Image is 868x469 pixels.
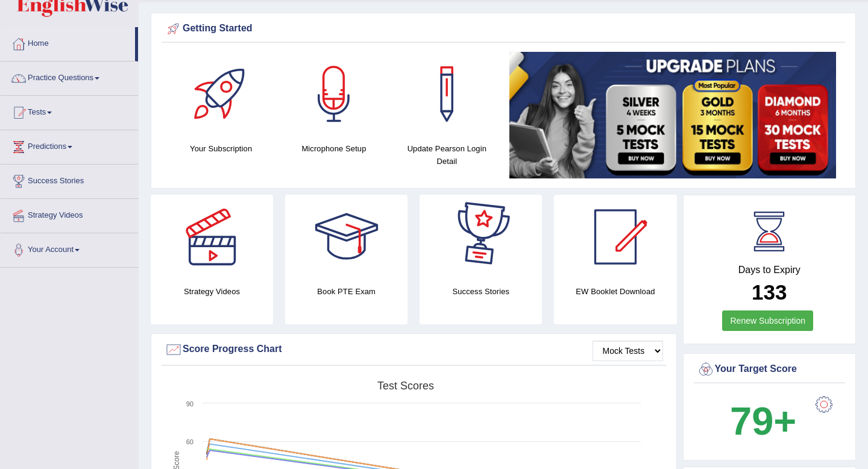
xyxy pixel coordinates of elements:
a: Predictions [1,130,138,160]
h4: EW Booklet Download [554,285,676,298]
a: Success Stories [1,165,138,195]
h4: Days to Expiry [697,265,843,275]
img: small5.jpg [509,52,836,178]
h4: Success Stories [420,285,542,298]
h4: Book PTE Exam [285,285,407,298]
h4: Your Subscription [171,142,271,155]
b: 79+ [730,399,796,443]
tspan: Test scores [377,380,434,392]
h4: Update Pearson Login Detail [397,142,497,168]
a: Strategy Videos [1,199,138,229]
a: Renew Subscription [722,310,813,331]
a: Practice Questions [1,61,138,92]
b: 133 [752,280,787,304]
a: Home [1,27,135,57]
a: Tests [1,96,138,126]
div: Your Target Score [697,360,843,379]
text: 60 [186,438,193,445]
h4: Microphone Setup [283,142,384,155]
text: 90 [186,400,193,408]
h4: Strategy Videos [151,285,273,298]
a: Your Account [1,233,138,263]
div: Score Progress Chart [165,341,663,359]
div: Getting Started [165,20,842,38]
